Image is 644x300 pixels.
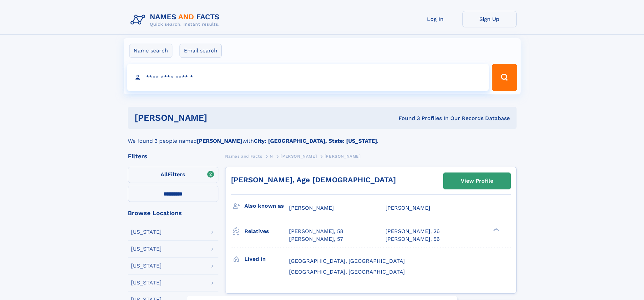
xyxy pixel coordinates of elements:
span: [PERSON_NAME] [289,205,334,211]
div: We found 3 people named with . [128,129,517,145]
a: [PERSON_NAME], Age [DEMOGRAPHIC_DATA] [231,176,396,184]
a: [PERSON_NAME] [281,152,317,160]
div: Filters [128,153,218,159]
a: Log In [408,11,462,27]
b: City: [GEOGRAPHIC_DATA], State: [US_STATE] [254,138,377,144]
img: Logo Names and Facts [128,11,225,29]
input: search input [127,64,489,91]
span: [PERSON_NAME] [325,154,361,159]
h3: Also known as [244,200,289,212]
span: [GEOGRAPHIC_DATA], [GEOGRAPHIC_DATA] [289,258,405,264]
h3: Relatives [244,226,289,237]
div: ❯ [492,228,500,232]
button: Search Button [492,64,517,91]
span: All [161,171,168,178]
b: [PERSON_NAME] [197,138,242,144]
a: [PERSON_NAME], 57 [289,235,343,243]
span: [PERSON_NAME] [385,205,430,211]
a: [PERSON_NAME], 26 [385,228,440,235]
div: [US_STATE] [131,263,162,269]
div: Browse Locations [128,210,218,216]
div: View Profile [461,173,493,189]
a: [PERSON_NAME], 58 [289,228,343,235]
span: N [270,154,273,159]
div: Found 3 Profiles In Our Records Database [303,115,510,122]
label: Email search [180,44,222,58]
div: [US_STATE] [131,246,162,252]
div: [US_STATE] [131,280,162,285]
span: [GEOGRAPHIC_DATA], [GEOGRAPHIC_DATA] [289,269,405,275]
h1: [PERSON_NAME] [135,114,303,122]
a: View Profile [444,173,510,189]
a: [PERSON_NAME], 56 [385,235,440,243]
label: Filters [128,167,218,183]
a: Names and Facts [225,152,262,160]
h3: Lived in [244,253,289,265]
div: [US_STATE] [131,229,162,235]
label: Name search [129,44,172,58]
span: [PERSON_NAME] [281,154,317,159]
a: Sign Up [462,11,517,27]
a: N [270,152,273,160]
